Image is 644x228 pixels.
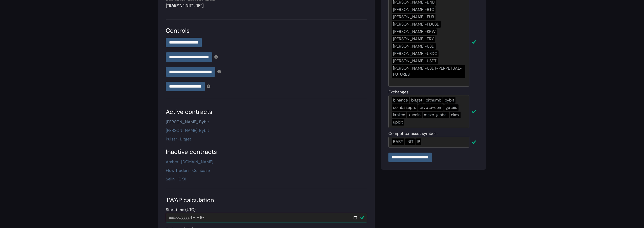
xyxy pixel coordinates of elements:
[166,136,191,142] a: Pulsar · Bitget
[166,26,367,35] div: Controls
[166,159,213,164] a: Amber · [DOMAIN_NAME]
[392,36,435,42] div: [PERSON_NAME]-TRY
[418,104,444,111] div: crypto-com
[166,3,204,8] strong: ["BABY", "INIT", "IP"]
[166,207,196,213] label: Start time (UTC)
[392,119,404,126] div: upbit
[392,43,436,50] div: [PERSON_NAME]-USD
[416,138,421,145] div: IP
[392,104,418,111] div: coinbasepro
[166,128,209,133] a: [PERSON_NAME], Bybit
[388,89,408,95] label: Exchanges
[166,168,210,173] a: Flow Traders · Coinbase
[166,107,367,116] div: Active contracts
[392,14,435,20] div: [PERSON_NAME]-EUR
[424,97,443,103] div: bithumb
[392,138,404,145] div: BABY
[392,50,439,57] div: [PERSON_NAME]-USDC
[392,58,438,64] div: [PERSON_NAME]-USDT
[423,112,449,118] div: mexc-global
[392,65,465,78] div: [PERSON_NAME]-USDT-PERPETUAL-FUTURES
[443,97,455,103] div: bybit
[388,131,438,137] label: Competitor asset symbols
[166,176,186,182] a: Selini · OKX
[410,97,424,103] div: bitget
[166,196,367,205] div: TWAP calculation
[407,112,422,118] div: kucoin
[405,138,415,145] div: INIT
[450,112,461,118] div: okex
[166,119,209,125] a: [PERSON_NAME], Bybit
[166,147,367,156] div: Inactive contracts
[392,6,435,13] div: [PERSON_NAME]-BTC
[444,104,459,111] div: gateio
[392,112,406,118] div: kraken
[392,21,441,28] div: [PERSON_NAME]-FDUSD
[392,28,437,35] div: [PERSON_NAME]-KRW
[392,97,409,103] div: binance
